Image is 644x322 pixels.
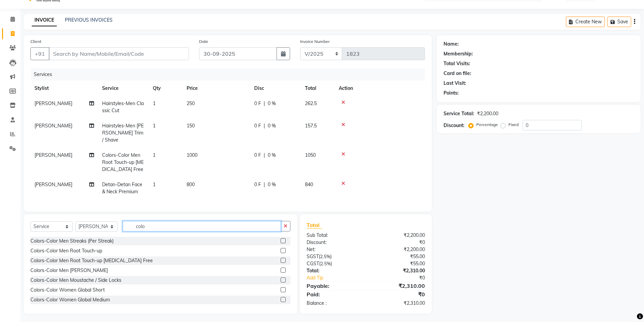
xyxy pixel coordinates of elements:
[268,181,276,188] span: 0 %
[264,181,265,188] span: |
[102,123,144,143] span: Hairstyles-Men [PERSON_NAME] Trim / Shave
[30,267,108,274] div: Colors-Color Men [PERSON_NAME]
[566,17,605,27] button: Create New
[30,238,114,245] div: Colors-Color Men Streaks (Per Streak)
[302,232,366,239] div: Sub Total:
[31,68,430,81] div: Services
[187,181,195,188] span: 800
[102,181,142,195] span: Detan-Detan Face & Neck Premium
[476,122,498,128] label: Percentage
[34,100,72,106] span: [PERSON_NAME]
[320,254,330,259] span: 2.5%
[366,239,430,246] div: ₹0
[102,100,144,114] span: Hairstyles-Men Classic Cut
[49,47,189,60] input: Search by Name/Mobile/Email/Code
[30,39,41,45] label: Client
[508,122,519,128] label: Fixed
[153,123,156,129] span: 1
[30,247,102,254] div: Colors-Color Men Root Touch-up
[305,152,316,158] span: 1050
[187,123,195,129] span: 150
[30,287,105,294] div: Colors-Color Women Global Short
[254,122,261,129] span: 0 F
[65,17,113,23] a: PREVIOUS INVOICES
[444,41,459,48] div: Name:
[149,81,183,96] th: Qty
[300,39,330,45] label: Invoice Number
[30,81,98,96] th: Stylist
[307,261,319,267] span: CGST
[30,277,121,284] div: Colors-Color Men Moustache / Side Locks
[264,152,265,159] span: |
[30,296,110,303] div: Colors-Color Women Global Medium
[302,282,366,290] div: Payable:
[153,152,156,158] span: 1
[199,39,208,45] label: Date
[377,274,430,281] div: ₹0
[254,100,261,107] span: 0 F
[366,290,430,298] div: ₹0
[250,81,301,96] th: Disc
[34,123,72,129] span: [PERSON_NAME]
[366,267,430,274] div: ₹2,310.00
[302,260,366,267] div: ( )
[444,122,464,129] div: Discount:
[320,261,331,266] span: 2.5%
[183,81,250,96] th: Price
[305,100,317,106] span: 262.5
[34,152,72,158] span: [PERSON_NAME]
[366,253,430,260] div: ₹55.00
[98,81,149,96] th: Service
[123,221,281,231] input: Search or Scan
[366,282,430,290] div: ₹2,310.00
[307,253,319,259] span: SGST
[607,17,631,27] button: Save
[477,110,498,117] div: ₹2,200.00
[268,152,276,159] span: 0 %
[30,47,49,60] button: +91
[302,246,366,253] div: Net:
[264,100,265,107] span: |
[302,239,366,246] div: Discount:
[305,123,317,129] span: 157.5
[264,122,265,129] span: |
[366,246,430,253] div: ₹2,200.00
[444,80,466,87] div: Last Visit:
[254,181,261,188] span: 0 F
[268,122,276,129] span: 0 %
[366,260,430,267] div: ₹55.00
[301,81,335,96] th: Total
[302,253,366,260] div: ( )
[302,274,376,281] a: Add Tip
[187,100,195,106] span: 250
[30,257,153,264] div: Colors-Color Men Root Touch-up [MEDICAL_DATA] Free
[444,50,473,57] div: Membership:
[102,152,144,172] span: Colors-Color Men Root Touch-up [MEDICAL_DATA] Free
[366,300,430,307] div: ₹2,310.00
[444,60,470,67] div: Total Visits:
[153,181,156,188] span: 1
[444,70,471,77] div: Card on file:
[307,222,322,229] span: Total
[302,290,366,298] div: Paid:
[32,14,57,26] a: INVOICE
[34,181,72,188] span: [PERSON_NAME]
[305,181,313,188] span: 840
[268,100,276,107] span: 0 %
[302,267,366,274] div: Total:
[254,152,261,159] span: 0 F
[444,90,459,97] div: Points:
[187,152,197,158] span: 1000
[366,232,430,239] div: ₹2,200.00
[335,81,425,96] th: Action
[153,100,156,106] span: 1
[302,300,366,307] div: Balance :
[444,110,474,117] div: Service Total:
